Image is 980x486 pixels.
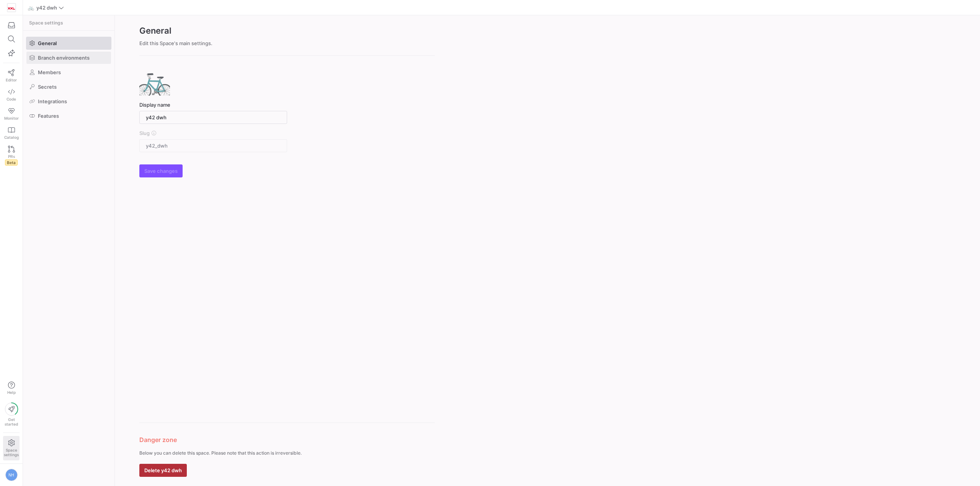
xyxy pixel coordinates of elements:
[28,5,33,10] span: 🚲
[139,464,187,477] button: Delete y42 dwh
[38,40,57,46] span: General
[3,400,20,429] button: Getstarted
[26,80,111,93] a: Secrets
[38,55,90,61] span: Branch environments
[7,97,16,101] span: Code
[139,435,435,444] h3: Danger zone
[3,66,20,85] a: Editor
[139,102,170,108] span: Display name
[139,130,150,136] span: Slug
[4,116,19,120] span: Monitor
[139,450,435,456] p: Below you can delete this space. Please note that this action is irreversible.
[38,113,59,119] span: Features
[3,104,20,124] a: Monitor
[144,467,182,473] span: Delete y42 dwh
[139,65,170,96] span: 🚲
[38,98,67,104] span: Integrations
[139,24,435,37] h2: General
[26,3,66,13] button: 🚲y42 dwh
[26,109,111,122] a: Features
[3,378,20,398] button: Help
[6,78,17,82] span: Editor
[139,40,435,46] div: Edit this Space's main settings.
[3,467,20,483] button: NH
[26,37,111,50] a: General
[36,5,57,11] span: y42 dwh
[26,51,111,64] a: Branch environments
[5,417,18,426] span: Get started
[8,154,15,159] span: PRs
[3,1,20,14] a: https://storage.googleapis.com/y42-prod-data-exchange/images/oGOSqxDdlQtxIPYJfiHrUWhjI5fT83rRj0ID...
[3,85,20,104] a: Code
[29,20,63,26] span: Space settings
[26,66,111,79] a: Members
[8,4,15,11] img: https://storage.googleapis.com/y42-prod-data-exchange/images/oGOSqxDdlQtxIPYJfiHrUWhjI5fT83rRj0ID...
[3,143,20,169] a: PRsBeta
[38,69,61,75] span: Members
[38,84,57,90] span: Secrets
[4,448,19,457] span: Space settings
[7,390,16,395] span: Help
[4,135,19,140] span: Catalog
[26,95,111,108] a: Integrations
[3,436,20,460] a: Spacesettings
[3,124,20,143] a: Catalog
[5,469,18,481] div: NH
[5,159,18,166] span: Beta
